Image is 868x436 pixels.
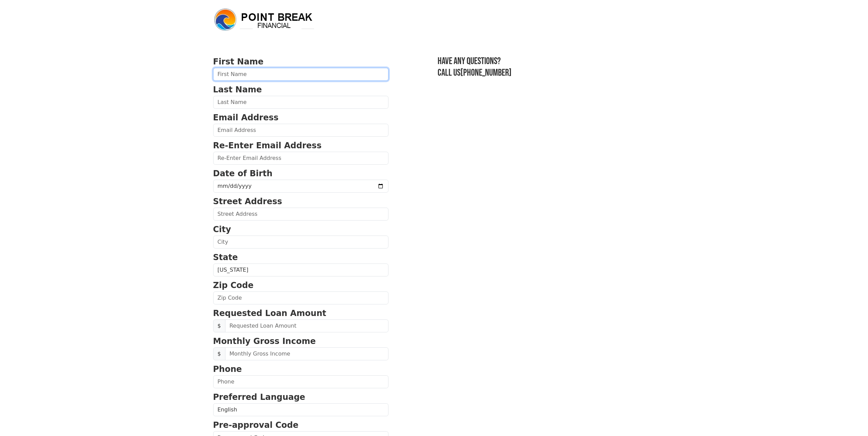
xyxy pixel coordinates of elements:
strong: State [213,253,238,262]
strong: Re-Enter Email Address [213,141,322,150]
img: logo.png [213,7,315,32]
strong: Zip Code [213,281,254,290]
span: $ [213,319,225,332]
strong: Preferred Language [213,392,305,402]
input: Zip Code [213,291,388,304]
input: City [213,236,388,249]
strong: City [213,225,231,234]
strong: Last Name [213,85,262,94]
input: Phone [213,375,388,388]
strong: First Name [213,57,264,66]
input: Last Name [213,96,388,109]
h3: Have any questions? [438,56,655,67]
strong: Pre-approval Code [213,420,299,430]
h3: Call us [438,67,655,79]
input: Street Address [213,208,388,221]
strong: Date of Birth [213,169,273,178]
strong: Street Address [213,197,282,206]
input: Re-Enter Email Address [213,152,388,165]
input: Email Address [213,124,388,137]
input: Monthly Gross Income [225,347,388,360]
strong: Requested Loan Amount [213,309,326,318]
input: First Name [213,68,388,81]
strong: Phone [213,364,242,374]
span: $ [213,347,225,360]
a: [PHONE_NUMBER] [460,67,512,78]
strong: Email Address [213,113,279,122]
input: Requested Loan Amount [225,319,388,332]
p: Monthly Gross Income [213,335,388,347]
